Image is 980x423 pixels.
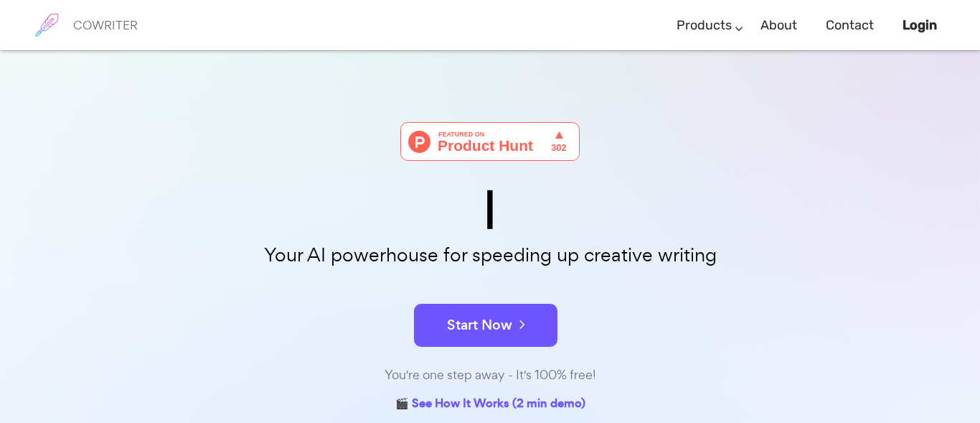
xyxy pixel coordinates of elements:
[826,4,874,47] a: Contact
[131,365,849,386] div: You're one step away - It's 100% free!
[395,394,585,416] a: 🎬 See How It Works (2 min demo)
[400,122,580,161] img: Cowriter - Your AI buddy for speeding up creative writing | Product Hunt
[73,19,138,32] h6: COWRITER
[903,17,937,33] b: Login
[131,240,849,271] p: Your AI powerhouse for speeding up creative writing
[760,4,797,47] a: About
[414,304,557,347] button: Start Now
[29,7,65,43] img: brand logo
[677,4,732,47] a: Products
[903,4,937,47] a: Login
